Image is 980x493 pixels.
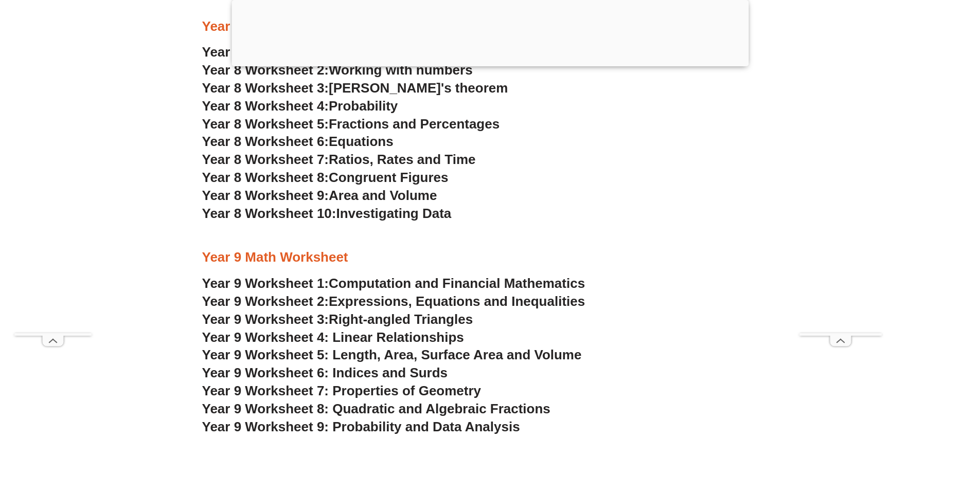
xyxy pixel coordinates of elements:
[202,80,329,96] span: Year 8 Worksheet 3:
[202,62,473,78] a: Year 8 Worksheet 2:Working with numbers
[329,188,437,203] span: Area and Volume
[202,134,394,149] a: Year 8 Worksheet 6:Equations
[202,152,476,167] a: Year 8 Worksheet 7:Ratios, Rates and Time
[202,116,329,132] span: Year 8 Worksheet 5:
[202,312,329,327] span: Year 9 Worksheet 3:
[202,330,464,345] a: Year 9 Worksheet 4: Linear Relationships
[336,206,451,221] span: Investigating Data
[202,206,452,221] a: Year 8 Worksheet 10:Investigating Data
[202,116,500,132] a: Year 8 Worksheet 5:Fractions and Percentages
[202,44,329,60] span: Year 8 Worksheet 1:
[202,188,329,203] span: Year 8 Worksheet 9:
[329,134,394,149] span: Equations
[202,365,448,380] a: Year 9 Worksheet 6: Indices and Surds
[329,276,585,291] span: Computation and Financial Mathematics
[202,44,379,60] a: Year 8 Worksheet 1:Algebra
[329,170,448,185] span: Congruent Figures
[202,249,778,266] h3: Year 9 Math Worksheet
[202,134,329,149] span: Year 8 Worksheet 6:
[202,294,585,309] a: Year 9 Worksheet 2:Expressions, Equations and Inequalities
[329,62,473,78] span: Working with numbers
[202,206,336,221] span: Year 8 Worksheet 10:
[329,152,475,167] span: Ratios, Rates and Time
[329,98,398,114] span: Probability
[329,312,473,327] span: Right-angled Triangles
[202,347,582,362] a: Year 9 Worksheet 5: Length, Area, Surface Area and Volume
[809,377,980,493] iframe: Chat Widget
[202,62,329,78] span: Year 8 Worksheet 2:
[202,312,473,327] a: Year 9 Worksheet 3:Right-angled Triangles
[202,276,329,291] span: Year 9 Worksheet 1:
[202,98,329,114] span: Year 8 Worksheet 4:
[14,25,92,333] iframe: Advertisement
[329,294,585,309] span: Expressions, Equations and Inequalities
[202,152,329,167] span: Year 8 Worksheet 7:
[202,18,778,35] h3: Year 8 Math Worksheet
[799,25,882,333] iframe: Advertisement
[202,80,508,96] a: Year 8 Worksheet 3:[PERSON_NAME]'s theorem
[329,116,500,132] span: Fractions and Percentages
[202,383,482,398] a: Year 9 Worksheet 7: Properties of Geometry
[202,419,520,434] a: Year 9 Worksheet 9: Probability and Data Analysis
[202,170,329,185] span: Year 8 Worksheet 8:
[202,188,437,203] a: Year 8 Worksheet 9:Area and Volume
[202,170,449,185] a: Year 8 Worksheet 8:Congruent Figures
[202,276,585,291] a: Year 9 Worksheet 1:Computation and Financial Mathematics
[202,294,329,309] span: Year 9 Worksheet 2:
[202,401,550,416] a: Year 9 Worksheet 8: Quadratic and Algebraic Fractions
[202,98,398,114] a: Year 8 Worksheet 4:Probability
[329,80,508,96] span: [PERSON_NAME]'s theorem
